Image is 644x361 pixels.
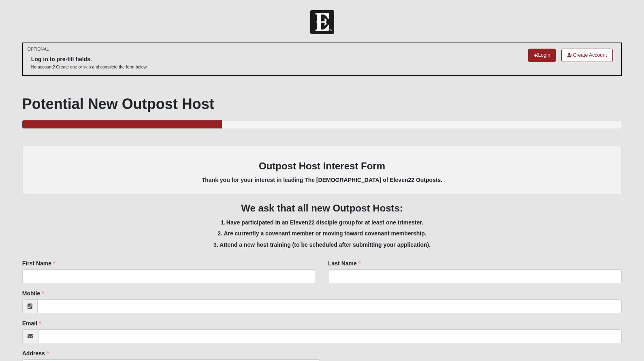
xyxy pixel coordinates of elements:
[561,49,613,62] a: Create Account
[328,259,361,267] label: Last Name
[22,259,55,267] label: First Name
[22,203,622,214] h3: We ask that all new Outpost Hosts:
[310,10,334,34] img: Church of Eleven22 Logo
[22,230,622,237] h5: 2. Are currently a covenant member or moving toward covenant membership.
[22,289,44,297] label: Mobile
[22,319,41,327] label: Email
[28,46,49,52] small: OPTIONAL
[30,160,614,172] h3: Outpost Host Interest Form
[22,241,622,248] h5: 3. Attend a new host training (to be scheduled after submitting your application).
[22,95,622,113] h1: Potential New Outpost Host
[22,219,622,226] h5: 1. Have participated in an Eleven22 disciple group for at least one trimester.
[31,64,148,70] p: No account? Create one or skip and complete the form below.
[528,49,556,62] a: Login
[31,56,148,63] h6: Log in to pre-fill fields.
[22,349,49,357] label: Address
[30,177,614,184] h5: Thank you for your interest in leading The [DEMOGRAPHIC_DATA] of Eleven22 Outposts.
